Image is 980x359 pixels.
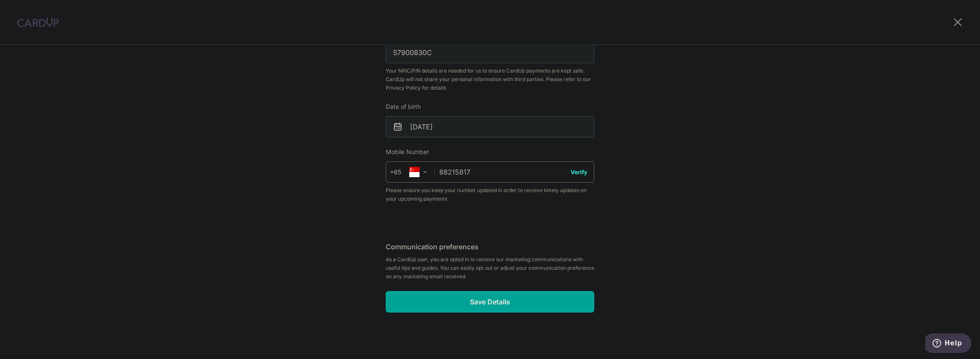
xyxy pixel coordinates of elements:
span: +65 [390,167,413,177]
h5: Communication preferences [386,242,594,252]
button: Verify [571,168,587,176]
input: Save Details [386,291,594,312]
span: +65 [393,167,413,177]
span: Please ensure you keep your number updated in order to receive timely updates on your upcoming pa... [386,186,594,203]
iframe: Opens a widget where you can find more information [925,333,971,355]
img: CardUp [17,17,59,27]
label: Date of birth [386,102,421,111]
label: Mobile Number [386,148,429,156]
span: As a CardUp user, you are opted in to receive our marketing communications with useful tips and g... [386,255,594,281]
span: Your NRIC/FIN details are needed for us to ensure CardUp payments are kept safe. CardUp will not ... [386,67,594,92]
